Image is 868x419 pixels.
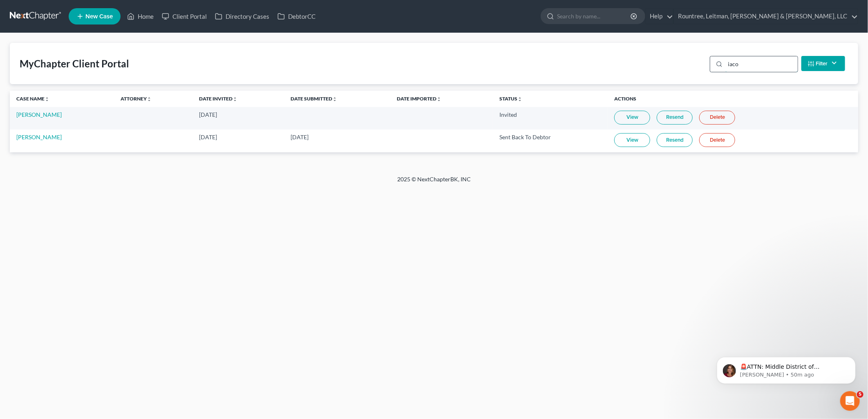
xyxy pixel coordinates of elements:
span: 5 [857,391,864,398]
a: [PERSON_NAME] [16,134,62,140]
i: unfold_more [45,97,49,102]
td: Sent Back To Debtor [493,129,608,152]
iframe: Intercom live chat [840,391,860,411]
input: Search by name... [557,9,632,24]
td: Invited [493,107,608,129]
div: 2025 © NextChapterBK, INC [201,175,667,190]
a: View [614,111,650,125]
span: [DATE] [199,111,217,118]
a: Resend [657,111,693,125]
a: Delete [699,133,735,147]
a: Statusunfold_more [499,96,522,102]
a: Resend [657,133,693,147]
a: Date Submittedunfold_more [291,96,337,102]
a: Attorneyunfold_more [121,96,152,102]
a: View [614,133,650,147]
button: Filter [801,56,845,71]
a: DebtorCC [273,9,320,24]
div: MyChapter Client Portal [20,57,129,70]
i: unfold_more [436,97,441,102]
i: unfold_more [233,97,237,102]
a: [PERSON_NAME] [16,111,62,118]
span: New Case [85,13,113,20]
span: [DATE] [199,134,217,140]
iframe: Intercom notifications message [705,340,868,397]
a: Rountree, Leitman, [PERSON_NAME] & [PERSON_NAME], LLC [674,9,858,24]
a: Date Invitedunfold_more [199,96,237,102]
a: Case Nameunfold_more [16,96,49,102]
i: unfold_more [517,97,522,102]
a: Directory Cases [211,9,273,24]
a: Client Portal [158,9,211,24]
input: Search... [725,56,798,72]
i: unfold_more [332,97,337,102]
a: Home [123,9,158,24]
th: Actions [608,91,858,107]
span: [DATE] [291,134,309,140]
a: Delete [699,111,735,125]
a: Help [646,9,673,24]
a: Date Importedunfold_more [397,96,441,102]
i: unfold_more [147,97,152,102]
